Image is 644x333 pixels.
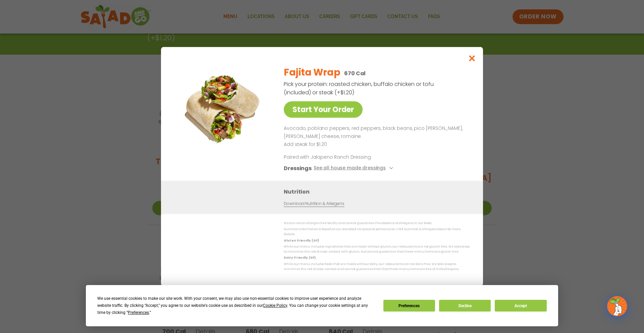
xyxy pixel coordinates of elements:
[284,65,340,79] h2: Fajita Wrap
[86,285,558,326] div: Cookie Consent Prompt
[284,262,470,272] p: While our menu includes foods that are made without dairy, our restaurants are not dairy free. We...
[383,300,435,312] button: Preferences
[608,297,627,316] img: wpChatIcon
[97,295,375,316] div: We use essential cookies to make our site work. With your consent, we may also use non-essential ...
[284,244,470,255] p: While our menu includes ingredients that are made without gluten, our restaurants are not gluten ...
[314,164,395,172] button: See all house made dressings
[284,101,363,118] a: Start Your Order
[439,300,491,312] button: Decline
[284,164,312,172] h3: Dressings
[284,227,470,237] p: Nutrition information is based on our standard recipes and portion sizes. Click Nutrition & Aller...
[176,60,270,154] img: Featured product photo for Fajita Wrap
[284,256,315,260] strong: Dairy Friendly (DF)
[284,187,473,196] h3: Nutrition
[128,310,149,315] span: Preferences
[284,140,467,148] p: Add steak for $1.20
[284,80,435,97] p: Pick your protein: roasted chicken, buffalo chicken or tofu (included) or steak (+$1.20)
[284,201,344,207] a: Download Nutrition & Allergens
[284,238,319,242] strong: Gluten Friendly (GF)
[284,124,467,141] p: Avocado, poblano peppers, red peppers, black beans, pico [PERSON_NAME], [PERSON_NAME] cheese, rom...
[284,154,408,161] p: Paired with Jalapeno Ranch Dressing
[284,124,467,148] div: Page 1
[495,300,546,312] button: Accept
[263,303,287,308] span: Cookie Policy
[344,69,366,77] p: 670 Cal
[284,220,470,225] p: We are not an allergen free facility and cannot guarantee the absence of allergens in our foods.
[461,47,483,69] button: Close modal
